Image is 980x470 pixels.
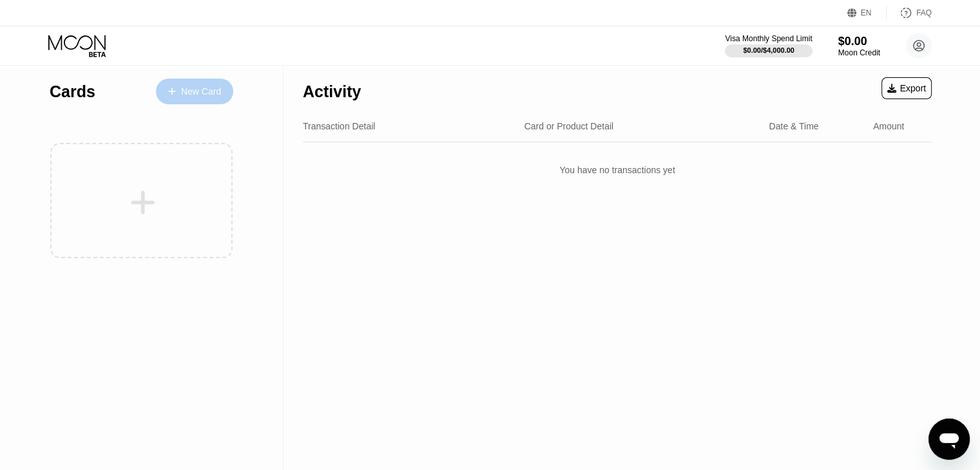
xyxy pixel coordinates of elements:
div: Transaction Detail [303,121,375,131]
div: FAQ [916,8,932,17]
div: Card or Product Detail [524,121,614,131]
div: New Card [156,79,233,104]
iframe: Button to launch messaging window [928,418,970,460]
div: You have no transactions yet [303,152,932,188]
div: Export [881,77,932,99]
div: Cards [50,82,95,101]
div: Visa Monthly Spend Limit$0.00/$4,000.00 [725,34,812,57]
div: $0.00Moon Credit [838,35,880,57]
div: Visa Monthly Spend Limit [725,34,812,43]
div: Moon Credit [838,48,880,57]
div: $0.00 [838,35,880,48]
div: EN [847,6,887,19]
div: Amount [873,121,904,131]
div: Date & Time [769,121,818,131]
div: FAQ [887,6,932,19]
div: EN [861,8,872,17]
div: $0.00 / $4,000.00 [743,46,794,54]
div: Export [887,83,926,93]
div: New Card [181,86,221,97]
div: Activity [303,82,361,101]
